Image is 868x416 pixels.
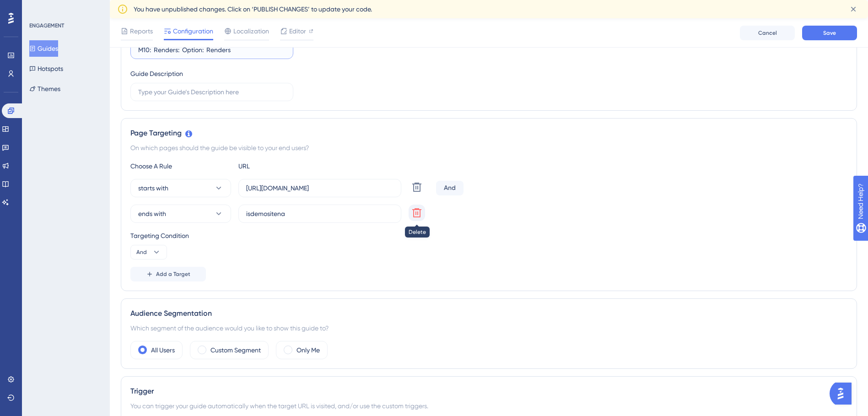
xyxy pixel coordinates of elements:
[156,270,190,278] span: Add a Target
[130,308,847,319] div: Audience Segmentation
[29,22,64,29] div: ENGAGEMENT
[130,26,153,37] span: Reports
[210,345,261,356] label: Custom Segment
[138,208,166,219] span: ends with
[130,128,847,139] div: Page Targeting
[130,230,847,241] div: Targeting Condition
[130,68,183,79] div: Guide Description
[151,345,175,356] label: All Users
[436,181,464,195] div: And
[138,45,286,55] input: Type your Guide’s Name here
[246,183,394,193] input: yourwebsite.com/path
[130,161,231,172] div: Choose A Rule
[246,209,394,219] input: yourwebsite.com/path
[740,26,795,40] button: Cancel
[173,26,213,37] span: Configuration
[233,26,269,37] span: Localization
[130,400,847,411] div: You can trigger your guide automatically when the target URL is visited, and/or use the custom tr...
[134,4,372,15] span: You have unpublished changes. Click on ‘PUBLISH CHANGES’ to update your code.
[802,26,857,40] button: Save
[138,183,168,194] span: starts with
[136,249,147,256] span: And
[238,161,339,172] div: URL
[130,205,231,223] button: ends with
[22,2,57,13] span: Need Help?
[29,40,58,57] button: Guides
[830,380,857,407] iframe: UserGuiding AI Assistant Launcher
[29,60,63,77] button: Hotspots
[130,386,847,397] div: Trigger
[29,81,60,97] button: Themes
[758,29,777,37] span: Cancel
[297,345,320,356] label: Only Me
[289,26,306,37] span: Editor
[130,323,847,334] div: Which segment of the audience would you like to show this guide to?
[130,267,206,281] button: Add a Target
[138,87,286,97] input: Type your Guide’s Description here
[130,245,167,259] button: And
[823,29,836,37] span: Save
[130,179,231,197] button: starts with
[130,142,847,153] div: On which pages should the guide be visible to your end users?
